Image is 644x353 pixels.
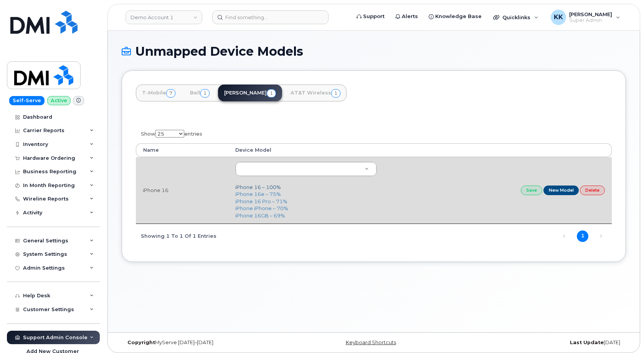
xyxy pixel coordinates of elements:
th: Device Model: activate to sort column ascending [228,143,384,157]
a: [PERSON_NAME]1 [218,85,282,101]
a: Next [595,230,607,242]
label: Show entries [136,125,202,140]
span: 7 [166,89,175,98]
a: Save [521,186,542,195]
a: T-Mobile7 [136,85,182,101]
a: iPhone 16 – 100% [235,184,281,190]
div: Showing 1 to 1 of 1 entries [136,229,216,242]
a: Delete [580,186,605,195]
span: 1 [200,89,210,98]
td: iPhone 16 [136,157,228,224]
th: Name: activate to sort column ascending [136,143,228,157]
a: iPhone 16GB – 69% [235,212,285,219]
th: : activate to sort column ascending [384,143,612,157]
a: iPhone 16 Pro – 71% [235,198,287,204]
a: New Model [543,186,579,195]
strong: Copyright [127,340,155,345]
a: Bell1 [184,85,216,101]
div: MyServe [DATE]–[DATE] [122,340,290,346]
strong: Last Update [570,340,604,345]
a: Previous [558,230,570,242]
a: iPhone 16e – 75% [235,191,281,197]
a: 1 [577,230,588,242]
select: Showentries [155,130,184,138]
span: 1 [267,89,276,98]
h1: Unmapped Device Models [122,45,626,58]
span: 1 [331,89,340,98]
a: iPhone iPhone – 70% [235,205,288,211]
div: [DATE] [458,340,626,346]
a: Keyboard Shortcuts [346,340,396,345]
a: AT&T Wireless1 [284,85,347,101]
